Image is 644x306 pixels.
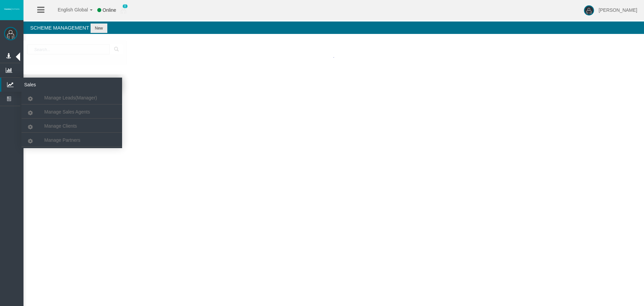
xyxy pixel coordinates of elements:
span: Manage Sales Agents [44,109,90,115]
span: English Global [49,7,88,12]
span: [PERSON_NAME] [599,7,637,13]
button: New [91,24,107,33]
a: Manage Partners [21,134,122,146]
a: Manage Clients [21,120,122,132]
span: Online [103,7,116,13]
img: logo.svg [3,8,20,10]
span: Sales [19,78,85,92]
span: Manage Leads(Manager) [44,95,97,100]
span: Manage Partners [44,137,80,143]
a: Sales [1,78,122,92]
span: Manage Clients [44,123,77,129]
a: Manage Leads(Manager) [21,92,122,104]
a: Manage Sales Agents [21,106,122,118]
span: Scheme Management [30,25,89,31]
img: user-image [584,5,594,15]
img: user_small.png [121,7,126,14]
span: 0 [122,4,128,8]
